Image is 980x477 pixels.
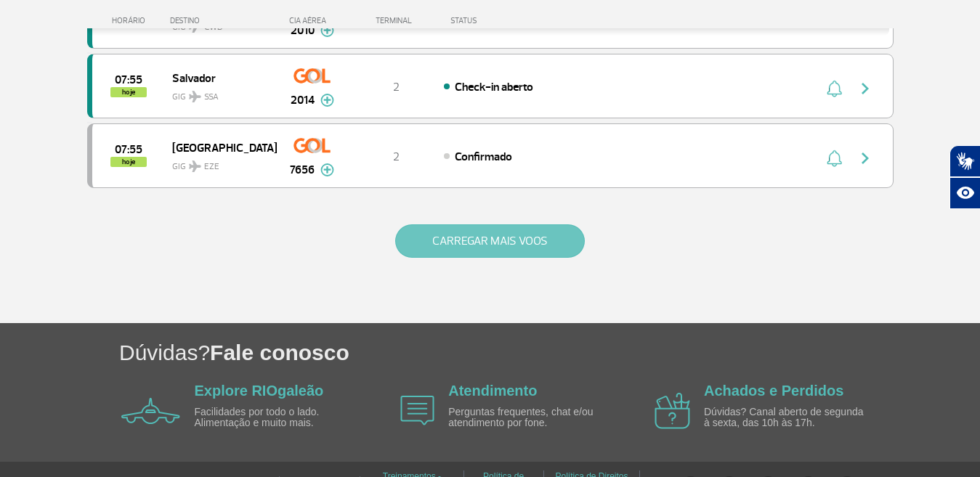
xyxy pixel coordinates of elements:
img: airplane icon [655,393,690,429]
button: Abrir tradutor de língua de sinais. [949,145,980,177]
span: EZE [204,160,219,174]
span: 2 [393,150,400,164]
span: SSA [204,91,219,104]
a: Atendimento [448,383,537,399]
div: STATUS [443,16,562,25]
div: DESTINO [170,16,276,25]
span: 7656 [290,161,315,179]
p: Dúvidas? Canal aberto de segunda à sexta, das 10h às 17h. [704,407,871,429]
span: 2025-08-27 07:55:00 [115,144,142,155]
span: GIG [172,152,265,174]
h1: Dúvidas? [119,338,980,367]
span: 2014 [291,91,315,109]
img: airplane icon [121,398,180,424]
span: Fale conosco [210,341,349,364]
img: destiny_airplane.svg [189,160,201,172]
a: Achados e Perdidos [704,383,843,399]
div: TERMINAL [349,16,443,25]
img: sino-painel-voo.svg [827,80,842,97]
img: mais-info-painel-voo.svg [320,163,334,176]
p: Perguntas frequentes, chat e/ou atendimento por fone. [448,407,615,429]
span: Confirmado [455,150,512,164]
span: hoje [110,87,147,97]
img: seta-direita-painel-voo.svg [857,80,874,97]
img: destiny_airplane.svg [189,91,201,102]
p: Facilidades por todo o lado. Alimentação e muito mais. [195,407,362,429]
button: CARREGAR MAIS VOOS [395,224,585,258]
img: airplane icon [400,396,434,425]
span: [GEOGRAPHIC_DATA] [172,138,265,157]
span: GIG [172,83,265,104]
div: Plugin de acessibilidade da Hand Talk. [949,145,980,209]
button: Abrir recursos assistivos. [949,177,980,209]
img: mais-info-painel-voo.svg [320,94,334,107]
a: Explore RIOgaleão [195,383,324,399]
span: Check-in aberto [455,80,533,94]
span: hoje [110,157,147,167]
div: CIA AÉREA [276,16,349,25]
span: Salvador [172,68,265,87]
span: 2025-08-27 07:55:00 [115,75,142,85]
img: sino-painel-voo.svg [827,150,842,167]
span: 2 [393,80,400,94]
img: seta-direita-painel-voo.svg [857,150,874,167]
div: HORÁRIO [92,16,171,25]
